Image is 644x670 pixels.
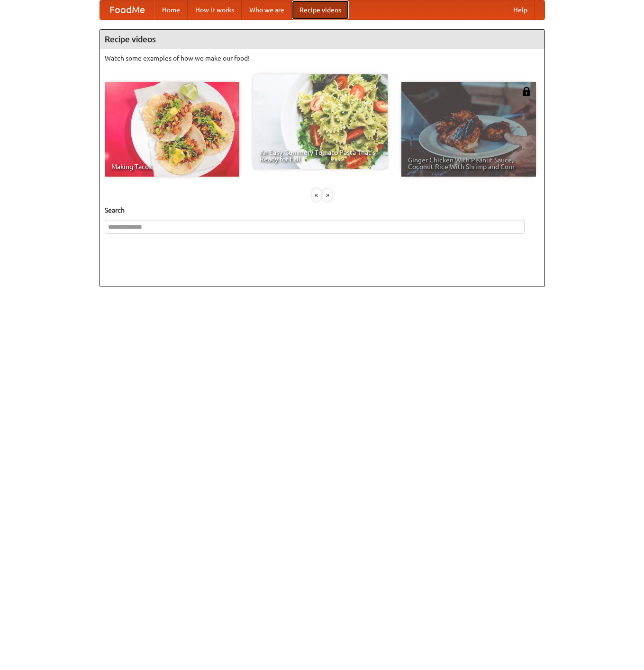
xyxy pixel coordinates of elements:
p: Watch some examples of how we make our food! [105,54,540,63]
a: Making Tacos [105,82,239,177]
span: Making Tacos [111,163,233,170]
a: Recipe videos [292,0,349,19]
div: « [312,189,321,201]
a: Who we are [242,0,292,19]
a: FoodMe [100,0,154,19]
span: An Easy, Summery Tomato Pasta That's Ready for Fall [260,149,381,162]
img: 483408.png [522,87,531,96]
div: » [323,189,332,201]
a: How it works [188,0,242,19]
a: An Easy, Summery Tomato Pasta That's Ready for Fall [253,74,388,169]
a: Home [154,0,188,19]
a: Help [506,0,535,19]
h4: Recipe videos [100,30,544,49]
h5: Search [105,205,540,215]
